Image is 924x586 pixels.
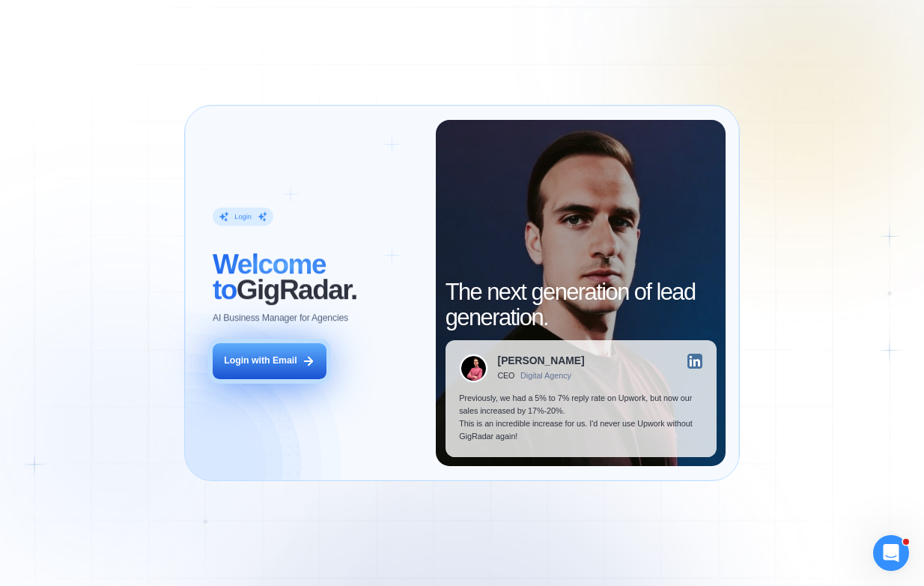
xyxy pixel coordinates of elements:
div: Login with Email [224,354,297,367]
h2: The next generation of lead generation. [446,280,717,330]
button: Login with Email [213,343,327,379]
h2: ‍ GigRadar. [213,252,422,303]
p: AI Business Manager for Agencies [213,312,348,325]
div: [PERSON_NAME] [498,356,585,366]
iframe: Intercom live chat [873,535,909,571]
div: Login [234,213,252,222]
span: Welcome to [213,248,326,305]
div: Digital Agency [520,371,571,380]
p: Previously, we had a 5% to 7% reply rate on Upwork, but now our sales increased by 17%-20%. This ... [459,392,702,443]
div: CEO [498,371,515,380]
